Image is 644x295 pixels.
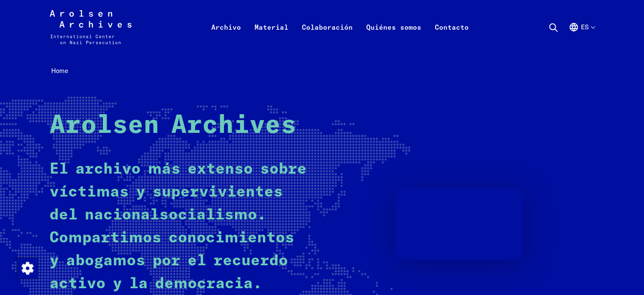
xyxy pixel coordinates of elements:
nav: Breadcrumb [50,65,595,78]
nav: Principal [205,10,475,44]
span: Home [51,67,68,75]
a: Archivo [205,20,248,54]
a: Quiénes somos [359,20,428,54]
a: Material [248,20,295,54]
a: Colaboración [295,20,359,54]
button: Español, selección de idioma [569,22,594,53]
a: Contacto [428,20,475,54]
img: Modificar el consentimiento [17,258,38,278]
strong: Arolsen Archives [50,113,296,138]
